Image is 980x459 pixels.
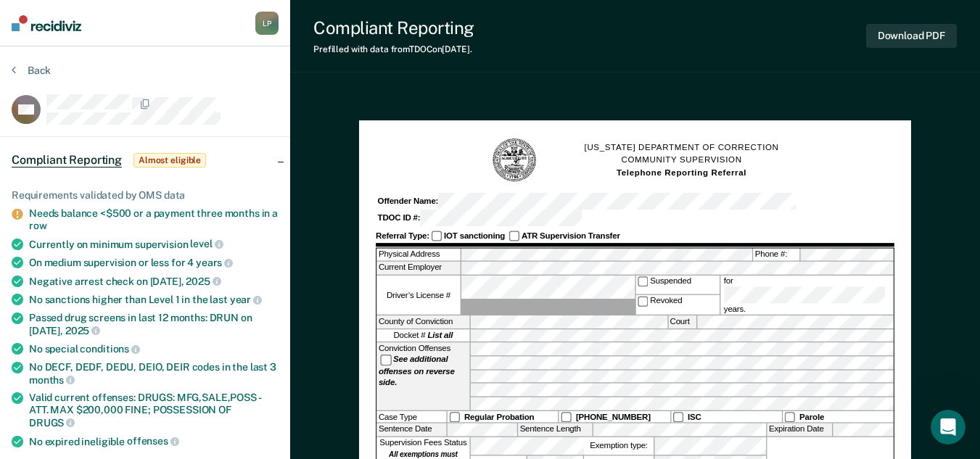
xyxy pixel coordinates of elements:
[133,153,206,168] span: Almost eligible
[617,168,746,177] strong: Telephone Reporting Referral
[376,315,469,328] label: County of Conviction
[561,412,572,423] input: [PHONE_NUMBER]
[29,207,278,231] a: Needs balance <$500 or a payment three months in a row
[376,276,460,315] label: Driver’s License #
[444,231,505,240] strong: IOT sanctioning
[376,343,469,410] div: Conviction Offenses
[638,297,648,307] input: Revoked
[785,412,796,423] input: Parole
[255,12,279,35] button: LP
[65,325,100,336] span: 2025
[866,24,957,48] button: Download PDF
[724,286,885,303] input: for years.
[313,17,474,38] div: Compliant Reporting
[576,412,651,421] strong: [PHONE_NUMBER]
[29,361,279,386] div: No DECF, DEDF, DEDU, DEIO, DEIR codes in the last 3
[931,410,965,444] iframe: Intercom live chat
[12,15,81,31] img: Recidiviz
[799,412,824,421] strong: Parole
[376,423,446,437] label: Sentence Date
[29,435,279,448] div: No expired ineligible
[753,248,799,261] label: Phone #:
[29,417,75,429] span: DRUGS
[29,238,279,251] div: Currently on minimum supervision
[492,137,538,183] img: TN Seal
[190,238,223,249] span: level
[722,276,892,315] label: for years.
[635,276,719,294] label: Suspended
[29,312,279,336] div: Passed drug screens in last 12 months: DRUN on [DATE],
[464,412,534,421] strong: Regular Probation
[376,231,429,240] strong: Referral Type:
[584,437,654,455] label: Exemption type:
[230,294,262,305] span: year
[635,296,719,315] label: Revoked
[449,412,460,423] input: Regular Probation
[394,330,453,341] span: Docket #
[688,412,701,421] strong: ISC
[29,275,279,288] div: Negative arrest check on [DATE],
[672,412,683,423] input: ISC
[668,315,696,328] label: Court
[12,153,122,168] span: Compliant Reporting
[376,411,446,423] div: Case Type
[12,189,279,202] div: Requirements validated by OMS data
[313,44,474,54] div: Prefilled with data from TDOC on [DATE] .
[29,392,279,429] div: Valid current offenses: DRUGS: MFG,SALE,POSS - ATT. MAX $200,000 FINE; POSSESSION OF
[381,355,392,365] input: See additional offenses on reverse side.
[379,355,455,386] strong: See additional offenses on reverse side.
[29,293,279,306] div: No sanctions higher than Level 1 in the last
[638,276,648,287] input: Suspended
[767,423,833,437] label: Expiration Date
[376,262,460,275] label: Current Employer
[29,342,279,355] div: No special
[585,141,779,179] h1: [US_STATE] DEPARTMENT OF CORRECTION COMMUNITY SUPERVISION
[427,331,453,340] strong: List all
[376,248,460,261] label: Physical Address
[29,256,279,269] div: On medium supervision or less for 4
[80,343,139,355] span: conditions
[508,231,519,241] input: ATR Supervision Transfer
[522,231,620,240] strong: ATR Supervision Transfer
[255,12,279,35] div: L P
[432,231,442,241] input: IOT sanctioning
[196,257,233,268] span: years
[29,374,75,386] span: months
[127,435,179,447] span: offenses
[186,276,221,287] span: 2025
[378,213,421,223] strong: TDOC ID #:
[518,423,592,437] label: Sentence Length
[378,197,439,206] strong: Offender Name:
[12,64,51,77] button: Back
